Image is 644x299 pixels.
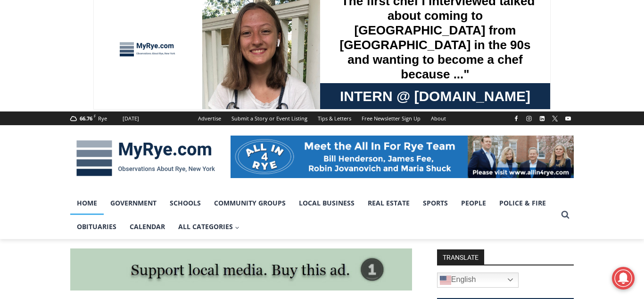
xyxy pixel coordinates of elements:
a: English [437,273,519,288]
a: YouTube [562,113,574,124]
a: People [454,191,493,215]
img: All in for Rye [231,136,574,178]
a: Local Business [292,191,361,215]
div: "The first chef I interviewed talked about coming to [GEOGRAPHIC_DATA] from [GEOGRAPHIC_DATA] in ... [238,0,446,92]
img: support local media, buy this ad [70,248,412,291]
a: Schools [163,191,207,215]
a: Home [70,191,104,215]
a: Linkedin [537,113,548,124]
a: Community Groups [207,191,292,215]
a: X [549,113,561,124]
img: MyRye.com [70,134,221,183]
h4: [PERSON_NAME] Read Sanctuary Fall Fest: [DATE] [8,95,121,117]
a: Government [104,191,163,215]
a: Tips & Letters [313,111,356,125]
a: Free Newsletter Sign Up [356,111,426,125]
a: [PERSON_NAME] Read Sanctuary Fall Fest: [DATE] [0,94,136,118]
a: About [426,111,451,125]
div: Two by Two Animal Haven & The Nature Company: The Wild World of Animals [99,26,132,87]
span: 66.76 [80,115,92,122]
span: Intern @ [DOMAIN_NAME] [247,94,437,115]
nav: Primary Navigation [70,191,557,239]
a: Intern @ [DOMAIN_NAME] [227,92,457,118]
strong: TRANSLATE [437,249,484,265]
a: Open Tues. - Sun. [PHONE_NUMBER] [0,95,95,118]
a: Sports [416,191,454,215]
a: Facebook [511,113,522,124]
div: / [105,89,107,99]
a: Calendar [123,215,172,239]
a: Obituaries [70,215,123,239]
a: Advertise [193,111,226,125]
div: [DATE] [123,114,139,123]
div: 6 [110,89,114,99]
div: 6 [99,89,103,99]
button: Child menu of All Categories [172,215,246,239]
img: en [440,274,451,286]
div: "[PERSON_NAME]'s draw is the fine variety of pristine raw fish kept on hand" [97,59,134,113]
span: Open Tues. - Sun. [PHONE_NUMBER] [3,97,92,133]
a: Submit a Story or Event Listing [226,111,313,125]
a: Instagram [523,113,535,124]
nav: Secondary Navigation [193,111,451,125]
a: Real Estate [361,191,416,215]
div: Rye [98,114,107,123]
button: View Search Form [557,206,574,223]
span: F [94,113,96,119]
a: Police & Fire [493,191,553,215]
